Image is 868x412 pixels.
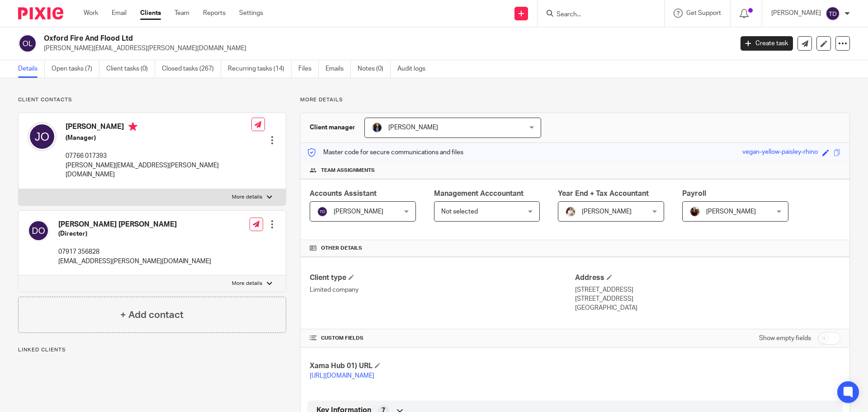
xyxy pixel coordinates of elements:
a: Open tasks (7) [52,60,99,78]
a: Clients [140,9,161,18]
span: [PERSON_NAME] [388,124,438,131]
p: Limited company [310,285,575,294]
img: svg%3E [28,122,57,151]
p: [EMAIL_ADDRESS][PERSON_NAME][DOMAIN_NAME] [58,257,211,266]
p: Master code for secure communications and files [307,148,463,157]
span: [PERSON_NAME] [706,208,756,215]
img: svg%3E [28,220,49,242]
p: More details [300,96,850,104]
a: Emails [325,60,351,78]
p: [PERSON_NAME][EMAIL_ADDRESS][PERSON_NAME][DOMAIN_NAME] [66,161,251,180]
h5: (Manager) [66,133,251,142]
h5: (Director) [58,229,211,238]
p: [PERSON_NAME][EMAIL_ADDRESS][PERSON_NAME][DOMAIN_NAME] [44,44,727,53]
h4: CUSTOM FIELDS [310,335,575,342]
h4: Address [575,273,840,283]
span: Other details [321,245,362,252]
h4: + Add contact [120,308,184,322]
h4: Xama Hub 01) URL [310,361,575,371]
p: [STREET_ADDRESS] [575,285,840,294]
h4: [PERSON_NAME] [PERSON_NAME] [58,220,211,229]
span: [PERSON_NAME] [334,208,383,215]
span: Get Support [686,10,721,16]
h2: Oxford Fire And Flood Ltd [44,34,590,43]
h4: Client type [310,273,575,283]
a: Create task [741,36,793,51]
p: 07766 017393 [66,152,251,161]
img: svg%3E [826,6,840,21]
img: svg%3E [317,206,328,217]
a: Team [175,9,189,18]
a: Details [18,60,45,78]
a: Notes (0) [358,60,391,78]
p: [GEOGRAPHIC_DATA] [575,303,840,313]
input: Search [556,11,637,19]
img: Kayleigh%20Henson.jpeg [565,206,576,217]
span: Accounts Assistant [310,190,377,197]
span: Payroll [682,190,706,197]
img: svg%3E [18,34,37,53]
a: Work [84,9,98,18]
a: Closed tasks (267) [162,60,221,78]
span: [PERSON_NAME] [582,208,632,215]
a: Recurring tasks (14) [228,60,292,78]
img: MaxAcc_Sep21_ElliDeanPhoto_030.jpg [689,206,700,217]
h4: [PERSON_NAME] [66,122,251,133]
span: Year End + Tax Accountant [558,190,649,197]
span: Management Acccountant [434,190,524,197]
a: Reports [203,9,226,18]
img: martin-hickman.jpg [372,122,382,133]
a: Client tasks (0) [106,60,155,78]
a: [URL][DOMAIN_NAME] [310,373,374,379]
p: More details [232,280,262,287]
i: Primary [128,122,137,131]
span: Not selected [441,208,478,215]
a: Email [112,9,127,18]
p: 07917 356828 [58,247,211,256]
a: Audit logs [397,60,432,78]
div: vegan-yellow-paisley-rhino [742,147,818,158]
a: Files [298,60,319,78]
img: Pixie [18,7,63,19]
a: Settings [239,9,263,18]
p: Client contacts [18,96,286,104]
p: [STREET_ADDRESS] [575,294,840,303]
label: Show empty fields [759,334,811,343]
span: Team assignments [321,167,375,174]
p: More details [232,194,262,201]
h3: Client manager [310,123,355,132]
p: [PERSON_NAME] [771,9,821,18]
p: Linked clients [18,346,286,354]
